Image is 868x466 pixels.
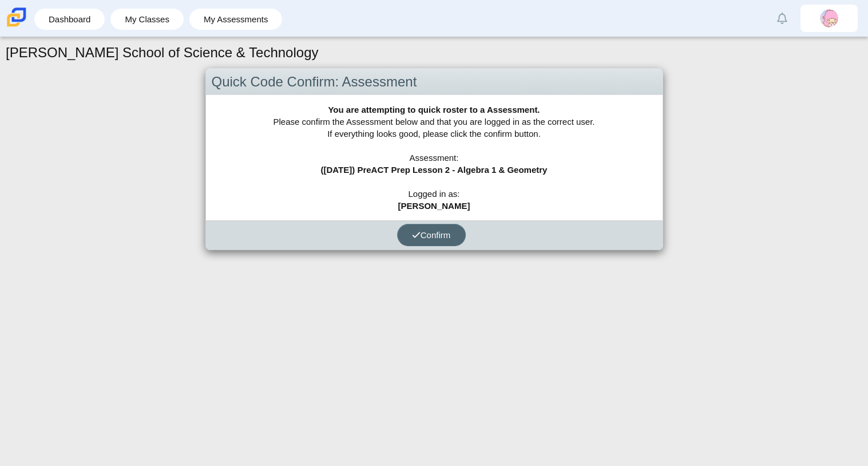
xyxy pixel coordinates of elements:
[195,9,277,30] a: My Assessments
[206,95,663,220] div: Please confirm the Assessment below and that you are logged in as the correct user. If everything...
[398,201,470,211] b: [PERSON_NAME]
[770,6,795,31] a: Alerts
[321,165,548,175] b: ([DATE]) PreACT Prep Lesson 2 - Algebra 1 & Geometry
[6,43,319,62] h1: [PERSON_NAME] School of Science & Technology
[412,230,451,240] span: Confirm
[40,9,99,30] a: Dashboard
[800,5,858,32] a: ana.monterodeolive.DBCaQr
[206,69,663,96] div: Quick Code Confirm: Assessment
[328,105,540,114] b: You are attempting to quick roster to a Assessment.
[397,224,466,246] button: Confirm
[5,21,29,31] a: Carmen School of Science & Technology
[5,5,29,29] img: Carmen School of Science & Technology
[820,9,838,27] img: ana.monterodeolive.DBCaQr
[116,9,178,30] a: My Classes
